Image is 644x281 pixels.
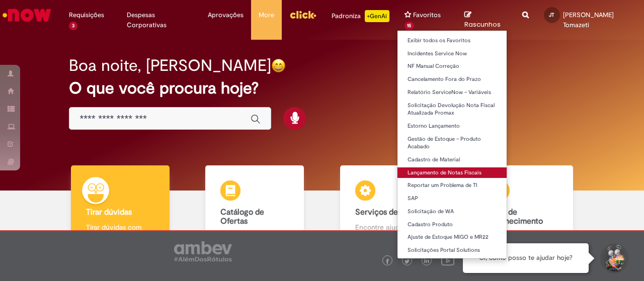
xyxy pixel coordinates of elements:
span: 3 [69,22,77,30]
img: logo_footer_linkedin.png [424,258,429,264]
button: Iniciar Conversa de Suporte [599,243,629,273]
h2: Boa noite, [PERSON_NAME] [69,57,271,74]
a: SAP [397,193,508,204]
a: NF Manual Correção [397,61,508,72]
a: Lançamento de Notas Fiscais [397,167,508,178]
a: Tirar dúvidas Tirar dúvidas com Lupi Assist e Gen Ai [53,165,188,252]
a: Gestão de Estoque – Produto Acabado [397,134,508,152]
a: Reportar um Problema de TI [397,180,508,191]
a: Solicitações Portal Solutions [397,245,508,256]
img: click_logo_yellow_360x200.png [289,7,316,22]
div: Padroniza [332,10,389,22]
a: Solicitação de WA [397,206,508,217]
b: Tirar dúvidas [86,207,132,217]
img: logo_footer_youtube.png [441,254,454,267]
a: Estorno Lançamento [397,121,508,132]
div: Oi, como posso te ajudar hoje? [463,243,589,273]
span: More [259,10,274,20]
a: Serviços de TI Encontre ajuda [322,165,457,252]
img: happy-face.png [271,58,286,73]
span: [PERSON_NAME] Tomazeti [563,11,614,29]
a: Cadastro de Material [397,154,508,165]
span: Favoritos [413,10,441,20]
h2: O que você procura hoje? [69,79,575,97]
span: 15 [405,22,415,30]
a: Ajuste de Estoque MIGO e MR22 [397,232,508,243]
span: Despesas Corporativas [127,10,193,30]
a: Cadastro Produto [397,219,508,230]
ul: Favoritos [397,30,508,259]
a: Incidentes Service Now [397,48,508,59]
p: +GenAi [365,10,389,22]
a: Exibir todos os Favoritos [397,35,508,46]
img: logo_footer_facebook.png [385,259,390,264]
a: Catálogo de Ofertas Abra uma solicitação [188,165,323,252]
span: Rascunhos [464,20,501,29]
b: Serviços de TI [355,207,407,217]
a: Rascunhos [464,11,507,29]
a: Solicitação Devolução Nota Fiscal Atualizada Promax [397,100,508,119]
a: Cancelamento Fora do Prazo [397,74,508,85]
b: Catálogo de Ofertas [220,207,264,226]
b: Base de Conhecimento [490,207,543,226]
img: logo_footer_twitter.png [405,259,410,264]
p: Tirar dúvidas com Lupi Assist e Gen Ai [86,222,154,242]
p: Encontre ajuda [355,222,424,232]
img: ServiceNow [1,5,53,25]
img: logo_footer_ambev_rotulo_gray.png [174,241,232,261]
span: Aprovações [208,10,244,20]
a: Relatório ServiceNow – Variáveis [397,87,508,98]
a: Base de Conhecimento Consulte e aprenda [457,165,592,252]
span: JT [549,12,554,18]
span: Requisições [69,10,104,20]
